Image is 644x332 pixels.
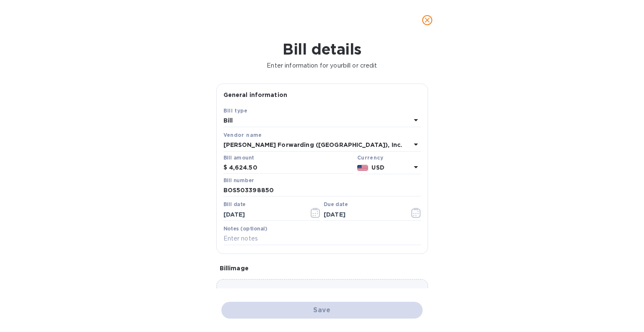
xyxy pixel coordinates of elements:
[223,208,303,221] input: Select date
[7,61,637,70] p: Enter information for your bill or credit
[223,91,288,98] b: General information
[371,164,384,171] b: USD
[223,226,267,231] label: Notes (optional)
[223,184,421,197] input: Enter bill number
[223,162,229,174] div: $
[324,208,403,221] input: Due date
[357,165,369,171] img: USD
[357,154,383,161] b: Currency
[223,202,246,207] label: Bill date
[223,132,262,138] b: Vendor name
[220,264,425,272] p: Bill image
[223,178,254,183] label: Bill number
[223,233,421,245] input: Enter notes
[223,141,402,148] b: [PERSON_NAME] Forwarding ([GEOGRAPHIC_DATA]), Inc.
[229,162,354,174] input: $ Enter bill amount
[324,202,348,207] label: Due date
[7,40,637,58] h1: Bill details
[223,117,233,124] b: Bill
[223,107,248,114] b: Bill type
[417,10,437,30] button: close
[223,155,254,160] label: Bill amount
